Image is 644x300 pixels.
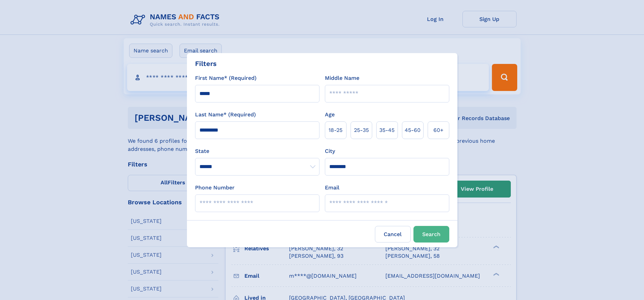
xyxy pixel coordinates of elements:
[405,126,421,134] span: 45‑60
[195,147,319,155] label: State
[195,184,235,192] label: Phone Number
[325,184,339,192] label: Email
[379,126,395,134] span: 35‑45
[325,111,335,119] label: Age
[195,111,256,119] label: Last Name* (Required)
[354,126,369,134] span: 25‑35
[195,74,257,82] label: First Name* (Required)
[413,226,449,243] button: Search
[329,126,342,134] span: 18‑25
[325,147,335,155] label: City
[375,226,411,243] label: Cancel
[325,74,359,82] label: Middle Name
[195,59,217,69] div: Filters
[433,126,444,134] span: 60+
